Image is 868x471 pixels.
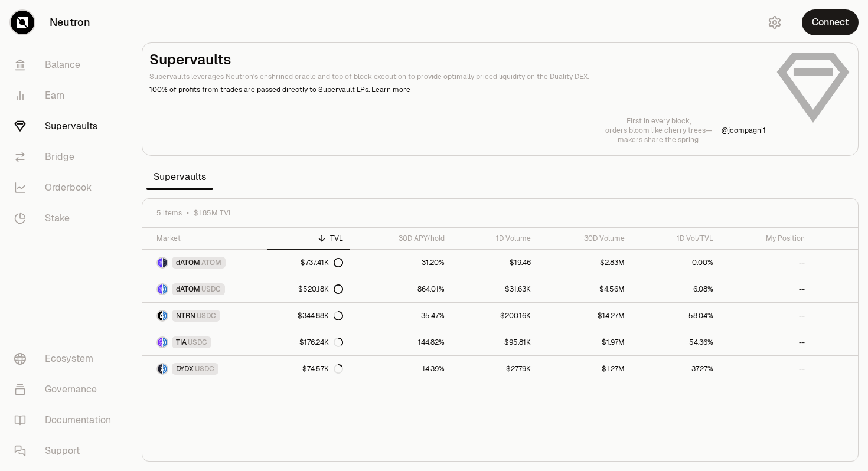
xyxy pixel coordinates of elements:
a: $176.24K [267,329,350,355]
p: orders bloom like cherry trees— [605,126,712,135]
span: $1.85M TVL [194,208,233,218]
a: $95.81K [452,329,538,355]
span: 5 items [156,208,182,218]
img: ATOM Logo [163,258,167,267]
a: Documentation [5,405,128,436]
div: $74.57K [302,364,343,374]
span: TIA [176,338,187,347]
a: Stake [5,203,128,234]
a: $27.79K [452,356,538,382]
a: 37.27% [632,356,720,382]
p: Supervaults leverages Neutron's enshrined oracle and top of block execution to provide optimally ... [149,71,766,82]
a: $19.46 [452,250,538,276]
span: DYDX [176,364,194,374]
a: Earn [5,80,128,111]
a: 58.04% [632,303,720,329]
img: USDC Logo [163,364,167,374]
a: $520.18K [267,276,350,302]
a: $200.16K [452,303,538,329]
a: $4.56M [538,276,632,302]
a: 0.00% [632,250,720,276]
p: First in every block, [605,116,712,126]
span: USDC [188,338,207,347]
span: USDC [195,364,214,374]
span: dATOM [176,284,200,294]
a: Orderbook [5,172,128,203]
img: USDC Logo [163,311,167,320]
span: USDC [197,311,216,320]
a: $74.57K [267,356,350,382]
div: $520.18K [298,284,343,294]
a: Bridge [5,142,128,172]
div: Market [156,234,260,243]
a: Supervaults [5,111,128,142]
a: -- [720,303,812,329]
p: makers share the spring. [605,135,712,145]
a: 35.47% [350,303,452,329]
a: 6.08% [632,276,720,302]
img: DYDX Logo [158,364,162,374]
span: Supervaults [146,165,213,189]
a: 864.01% [350,276,452,302]
a: -- [720,356,812,382]
img: TIA Logo [158,338,162,347]
a: Support [5,436,128,466]
a: -- [720,250,812,276]
button: Connect [802,9,859,35]
a: DYDX LogoUSDC LogoDYDXUSDC [142,356,267,382]
div: 1D Vol/TVL [639,234,713,243]
span: dATOM [176,258,200,267]
a: $2.83M [538,250,632,276]
a: First in every block,orders bloom like cherry trees—makers share the spring. [605,116,712,145]
a: $737.41K [267,250,350,276]
a: dATOM LogoATOM LogodATOMATOM [142,250,267,276]
div: $176.24K [299,338,343,347]
a: Governance [5,374,128,405]
div: TVL [275,234,343,243]
div: 30D Volume [545,234,625,243]
a: 14.39% [350,356,452,382]
a: 54.36% [632,329,720,355]
a: TIA LogoUSDC LogoTIAUSDC [142,329,267,355]
img: USDC Logo [163,338,167,347]
a: NTRN LogoUSDC LogoNTRNUSDC [142,303,267,329]
img: NTRN Logo [158,311,162,320]
a: 144.82% [350,329,452,355]
a: Learn more [371,85,410,94]
a: $14.27M [538,303,632,329]
p: 100% of profits from trades are passed directly to Supervault LPs. [149,84,766,95]
a: -- [720,276,812,302]
img: dATOM Logo [158,284,162,294]
a: @jcompagni1 [722,126,766,135]
span: NTRN [176,311,195,320]
div: 1D Volume [459,234,531,243]
a: $344.88K [267,303,350,329]
a: -- [720,329,812,355]
div: My Position [727,234,805,243]
div: 30D APY/hold [357,234,445,243]
a: Balance [5,50,128,80]
div: $344.88K [298,311,343,320]
a: 31.20% [350,250,452,276]
span: USDC [201,284,221,294]
a: $1.97M [538,329,632,355]
img: USDC Logo [163,284,167,294]
span: ATOM [201,258,221,267]
a: dATOM LogoUSDC LogodATOMUSDC [142,276,267,302]
p: @ jcompagni1 [722,126,766,135]
a: $31.63K [452,276,538,302]
a: $1.27M [538,356,632,382]
img: dATOM Logo [158,258,162,267]
h2: Supervaults [149,50,766,69]
div: $737.41K [301,258,343,267]
a: Ecosystem [5,344,128,374]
